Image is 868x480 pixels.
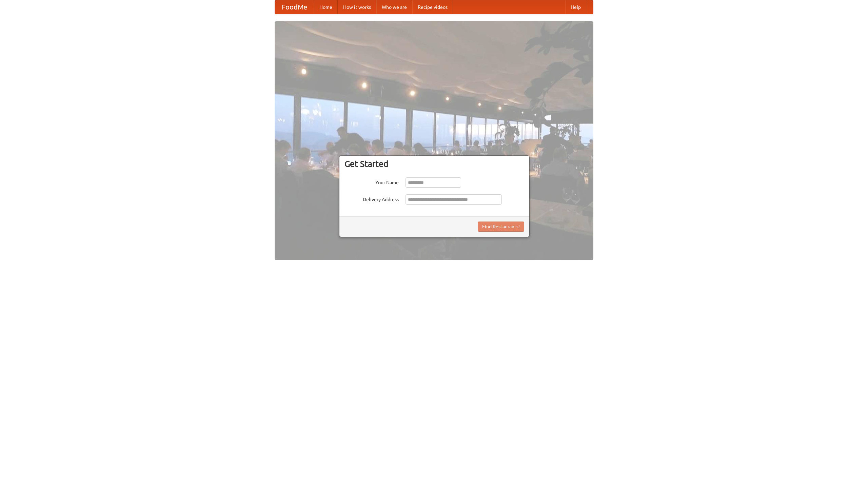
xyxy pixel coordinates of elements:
a: How it works [338,0,376,14]
a: Who we are [376,0,412,14]
a: FoodMe [275,0,314,14]
a: Home [314,0,338,14]
button: Find Restaurants! [478,222,524,232]
label: Your Name [344,177,399,186]
a: Help [565,0,586,14]
a: Recipe videos [412,0,453,14]
h3: Get Started [344,159,524,169]
label: Delivery Address [344,194,399,203]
